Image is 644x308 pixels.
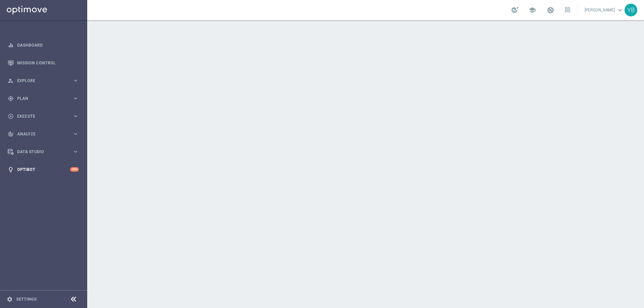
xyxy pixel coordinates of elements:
[72,95,79,102] i: keyboard_arrow_right
[72,131,79,137] i: keyboard_arrow_right
[8,78,14,84] i: person_search
[72,77,79,84] i: keyboard_arrow_right
[8,131,72,137] div: Analyze
[17,36,79,54] a: Dashboard
[8,54,79,72] div: Mission Control
[8,36,79,54] div: Dashboard
[616,6,624,14] span: keyboard_arrow_down
[8,96,14,102] i: gps_fixed
[7,60,79,66] button: Mission Control
[8,167,14,173] i: lightbulb
[72,113,79,119] i: keyboard_arrow_right
[17,150,72,154] span: Data Studio
[7,149,79,155] button: Data Studio keyboard_arrow_right
[7,96,79,101] button: gps_fixed Plan keyboard_arrow_right
[8,149,72,155] div: Data Studio
[7,167,79,172] button: lightbulb Optibot +10
[17,161,70,178] a: Optibot
[8,161,79,178] div: Optibot
[17,97,72,101] span: Plan
[8,131,14,137] i: track_changes
[529,6,536,14] span: school
[7,296,13,302] i: settings
[7,131,79,137] button: track_changes Analyze keyboard_arrow_right
[17,114,72,118] span: Execute
[584,5,625,15] a: [PERSON_NAME]keyboard_arrow_down
[7,78,79,83] button: person_search Explore keyboard_arrow_right
[72,148,79,155] i: keyboard_arrow_right
[16,297,37,301] a: Settings
[70,167,79,172] div: +10
[7,114,79,119] button: play_circle_outline Execute keyboard_arrow_right
[625,4,637,16] div: YB
[8,78,72,84] div: Explore
[8,42,14,48] i: equalizer
[17,79,72,83] span: Explore
[8,96,72,102] div: Plan
[8,113,72,119] div: Execute
[17,132,72,136] span: Analyze
[8,113,14,119] i: play_circle_outline
[17,54,79,72] a: Mission Control
[7,43,79,48] button: equalizer Dashboard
